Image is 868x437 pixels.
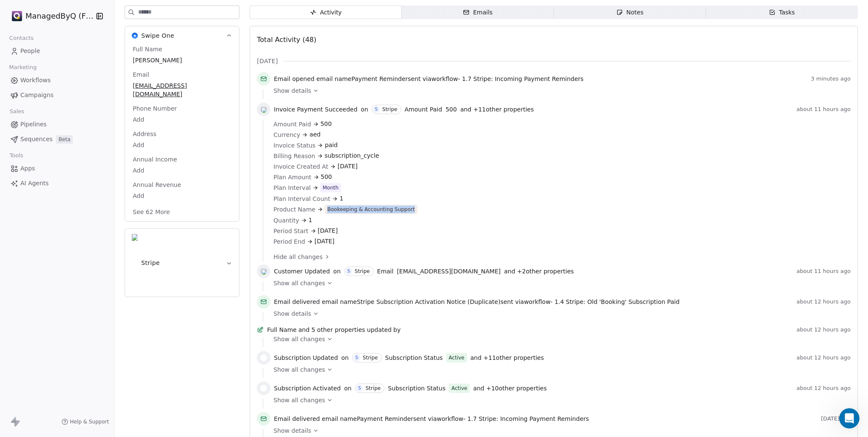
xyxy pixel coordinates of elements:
span: Show all changes [273,279,325,287]
span: Sequences [20,135,53,144]
img: Stripe [132,234,138,292]
span: Hide all changes [273,253,323,261]
a: Show all changes [273,279,845,287]
span: Contacts [6,32,37,45]
span: email name sent via workflow - [274,415,589,423]
span: Email opened [274,75,314,82]
span: Payment Reminder [351,75,408,82]
span: about 12 hours ago [796,385,851,392]
span: about 11 hours ago [796,268,851,275]
span: Subscription Updated [274,353,338,362]
div: Profile image for MrinalHi, Apologies for the delay. The resolution for this issue is currently i... [9,112,161,144]
div: Swipe OneSwipe One [125,45,239,221]
div: Stripe [355,268,370,274]
p: How can we help? [17,75,153,89]
span: Workflows [20,76,51,85]
div: • [DATE] [89,128,112,137]
a: Show details [273,309,845,318]
a: Workflows [7,73,107,87]
div: Recent messageProfile image for MrinalHi, Apologies for the delay. The resolution for this issue ... [8,100,161,144]
div: S [358,385,361,392]
div: S [356,354,358,361]
a: Show all changes [273,396,845,404]
a: AI Agents [7,176,107,190]
div: S [375,106,378,113]
span: Pipelines [20,120,47,129]
span: email name sent via workflow - [274,298,679,306]
span: Campaigns [20,91,53,100]
iframe: Intercom live chat [839,408,860,429]
div: Stripe [363,355,378,361]
span: Email [377,267,394,276]
div: Active [449,353,465,362]
span: Messages [70,286,100,292]
span: Period End [273,237,305,246]
img: stripe.svg [260,354,267,361]
span: Stripe Subscription Activation Notice (Duplicate) [357,298,501,305]
span: 500 [320,120,332,128]
img: Profile image for Siddarth [17,14,34,31]
span: Marketing [6,61,40,74]
span: and + 10 other properties [473,384,547,392]
img: Profile image for Mrinal [17,120,34,136]
span: Stripe [141,259,160,267]
span: [DATE] [318,226,338,235]
span: on [341,353,348,362]
span: about 12 hours ago [796,298,851,305]
span: Payment Reminder [357,415,413,422]
button: Messages [56,264,113,298]
span: 1 [339,194,343,203]
span: Quantity [273,216,299,225]
div: Recent message [17,107,152,116]
div: S [348,268,350,275]
a: Help & Support [61,418,109,425]
span: Address [131,130,158,138]
span: Subscription Activated [274,384,341,392]
span: [DATE] [821,415,851,422]
span: Annual Income [131,155,179,164]
span: 1.7 Stripe: Incoming Payment Reminders [462,75,584,82]
span: People [20,47,40,56]
span: by [393,326,401,334]
span: Period Start [273,227,308,235]
button: StripeStripe [125,229,239,297]
span: Help [134,286,148,292]
span: Plan Interval [273,184,311,192]
button: Swipe OneSwipe One [125,26,239,45]
span: Hi, Apologies for the delay. The resolution for this issue is currently in progress and will be r... [38,120,537,127]
span: Amount Paid [273,120,311,128]
span: about 12 hours ago [796,354,851,361]
span: and + 2 other properties [504,267,574,276]
img: stripe.svg [260,268,267,275]
div: Tasks [769,8,795,17]
span: ManagedByQ (FZE) [25,11,94,22]
span: Subscription Status [388,384,445,392]
span: [EMAIL_ADDRESS][DOMAIN_NAME] [397,267,501,276]
span: Full Name [131,45,164,53]
img: Swipe One [132,33,138,39]
span: Product Name [273,205,315,214]
span: [DATE] [337,162,357,171]
div: Stripe [365,385,381,391]
span: Show all changes [273,335,325,343]
a: People [7,44,107,58]
div: Bookeeping & Accounting Support [327,206,415,213]
div: Month [323,184,339,192]
span: and + 11 other properties [460,105,534,114]
div: Send us a message [8,148,161,172]
span: [DATE] [314,237,334,246]
span: Invoice Payment Succeeded [274,105,357,114]
span: Show all changes [273,365,325,374]
span: 1 [309,216,312,225]
a: Show details [273,86,845,95]
p: Hi [PERSON_NAME] [17,60,153,75]
span: about 12 hours ago [796,326,851,333]
span: Help & Support [70,418,109,425]
span: Home [19,286,38,292]
span: Show details [273,309,311,318]
span: AI Agents [20,179,49,188]
a: Apps [7,161,107,175]
span: 3 minutes ago [811,75,851,82]
a: Show all changes [273,335,845,343]
a: Show all changes [273,365,845,374]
